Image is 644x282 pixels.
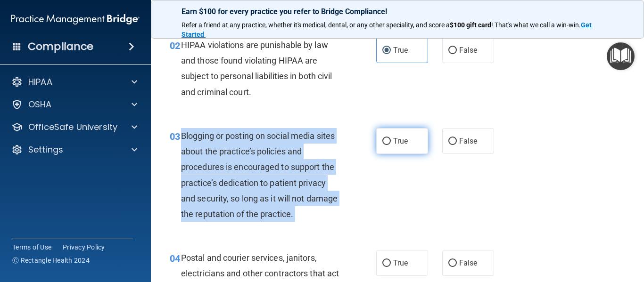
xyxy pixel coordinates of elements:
a: HIPAA [11,76,137,88]
input: False [448,138,457,145]
a: Terms of Use [12,242,51,252]
h4: Compliance [28,40,93,53]
span: 03 [170,131,180,142]
input: False [448,260,457,267]
span: True [393,46,408,55]
span: False [459,46,478,55]
p: HIPAA [28,76,52,88]
p: OSHA [28,99,52,110]
span: False [459,137,478,145]
span: False [459,258,478,267]
input: True [382,260,391,267]
button: Open Resource Center [607,42,635,70]
a: Privacy Policy [63,242,105,252]
a: Settings [11,144,137,155]
span: HIPAA violations are punishable by law and those found violating HIPAA are subject to personal li... [181,40,332,97]
a: OSHA [11,99,137,110]
span: 04 [170,253,180,264]
input: False [448,47,457,54]
p: Earn $100 for every practice you refer to Bridge Compliance! [182,7,613,16]
span: Ⓒ Rectangle Health 2024 [12,256,90,265]
span: True [393,137,408,145]
span: Blogging or posting on social media sites about the practice’s policies and procedures is encoura... [181,131,338,219]
a: OfficeSafe University [11,121,137,133]
span: Refer a friend at any practice, whether it's medical, dental, or any other speciality, and score a [182,21,450,29]
p: Settings [28,144,63,155]
a: Get Started [182,21,593,38]
span: True [393,258,408,267]
span: ! That's what we call a win-win. [491,21,581,29]
span: 02 [170,40,180,51]
img: PMB logo [11,10,140,29]
input: True [382,138,391,145]
strong: $100 gift card [450,21,491,29]
input: True [382,47,391,54]
p: OfficeSafe University [28,121,117,133]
